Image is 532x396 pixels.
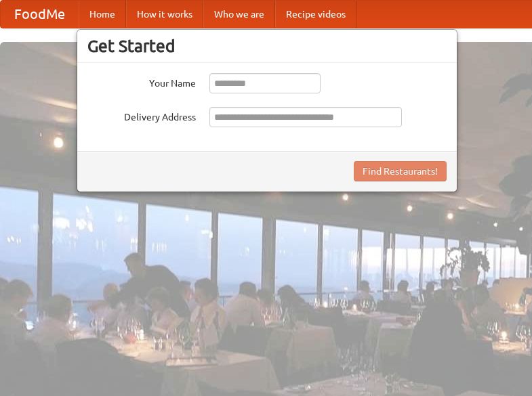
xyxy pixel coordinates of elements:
[87,73,196,90] label: Your Name
[79,1,126,28] a: Home
[354,161,447,181] button: Find Restaurants!
[203,1,275,28] a: Who we are
[87,107,196,124] label: Delivery Address
[126,1,203,28] a: How it works
[1,1,79,28] a: FoodMe
[87,36,447,56] h3: Get Started
[275,1,356,28] a: Recipe videos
